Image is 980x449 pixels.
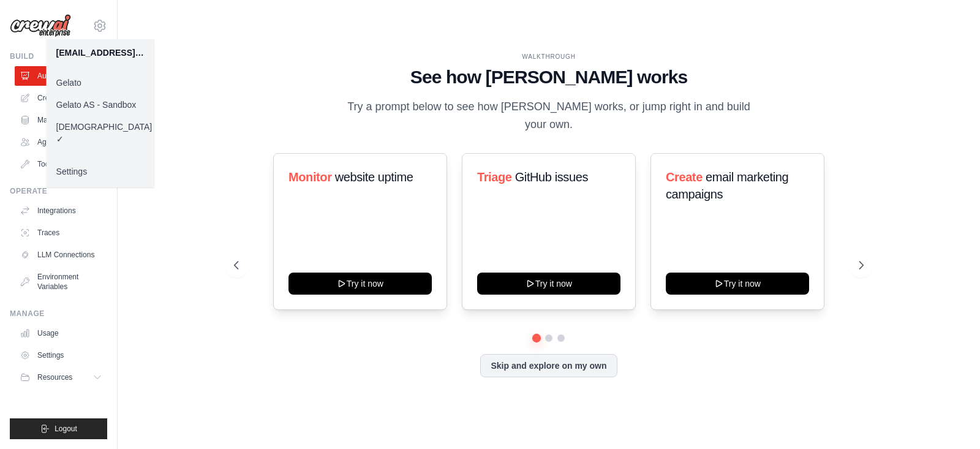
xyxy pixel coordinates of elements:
button: Logout [10,418,107,439]
a: Tool Registry [15,154,107,174]
div: Manage [10,309,107,319]
span: website uptime [335,170,413,184]
a: Agents [15,132,107,152]
div: Build [10,51,107,61]
span: Triage [477,170,512,184]
a: Settings [15,345,107,365]
a: Environment Variables [15,267,107,296]
button: Skip and explore on my own [480,354,617,377]
span: email marketing campaigns [666,170,788,201]
span: Monitor [288,170,332,184]
a: Crew Studio [15,88,107,108]
p: Try a prompt below to see how [PERSON_NAME] works, or jump right in and build your own. [343,98,755,134]
h1: See how [PERSON_NAME] works [234,66,863,88]
a: Traces [15,223,107,243]
a: Marketplace [15,110,107,130]
span: Create [666,170,703,184]
a: LLM Connections [15,245,107,265]
button: Try it now [666,273,809,295]
span: Logout [55,424,77,434]
div: [EMAIL_ADDRESS][DOMAIN_NAME] [56,47,145,59]
a: [DEMOGRAPHIC_DATA] ✓ [47,116,154,150]
img: Logo [10,14,71,37]
a: Automations [15,66,107,86]
button: Try it now [477,273,620,295]
a: Settings [47,160,154,183]
button: Resources [15,368,107,387]
button: Try it now [288,273,432,295]
a: Gelato AS - Sandbox [47,94,154,116]
div: Operate [10,186,107,196]
div: WALKTHROUGH [234,52,863,61]
a: Gelato [47,72,154,94]
iframe: Chat Widget [919,390,980,449]
a: Usage [15,323,107,343]
span: GitHub issues [515,170,588,184]
span: Resources [37,372,72,382]
a: Integrations [15,201,107,221]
